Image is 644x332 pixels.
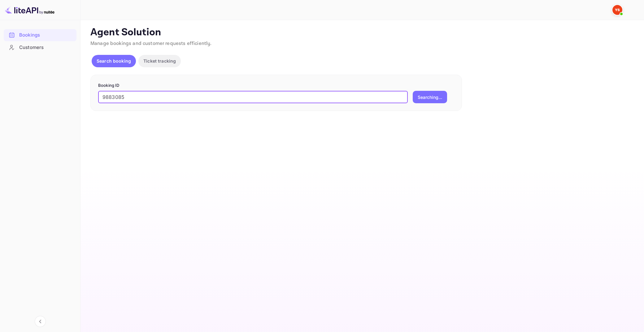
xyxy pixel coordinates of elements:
span: Manage bookings and customer requests efficiently. [90,40,212,47]
a: Customers [4,42,76,53]
img: Yandex Support [612,5,622,15]
p: Ticket tracking [143,58,176,64]
p: Booking ID [98,82,454,89]
div: Bookings [4,29,76,41]
div: Bookings [19,32,73,39]
p: Search booking [97,58,131,64]
button: Searching... [413,91,447,103]
button: Collapse navigation [35,316,46,327]
div: Customers [19,44,73,51]
input: Enter Booking ID (e.g., 63782194) [98,91,408,103]
div: Customers [4,42,76,54]
img: LiteAPI logo [5,5,54,15]
a: Bookings [4,29,76,41]
p: Agent Solution [90,26,633,39]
